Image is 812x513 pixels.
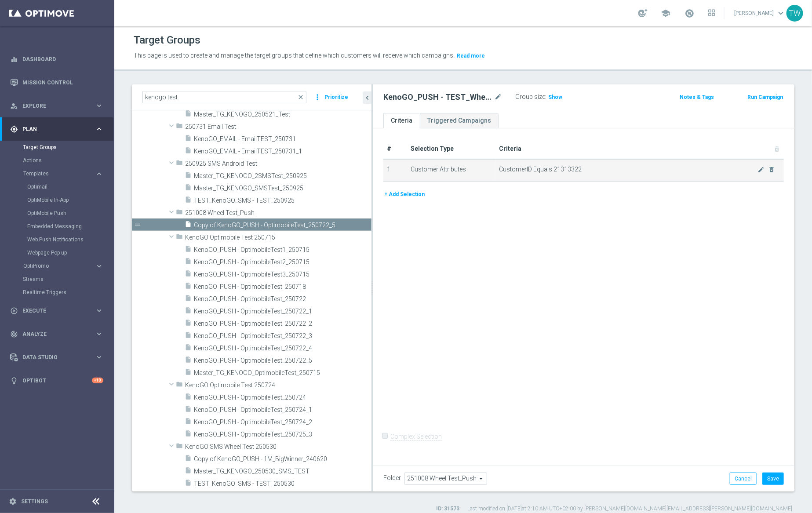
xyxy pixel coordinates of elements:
span: KenoGO_PUSH - OptimobileTest_250722_5 [194,357,371,364]
i: keyboard_arrow_right [95,125,103,133]
i: insert_drive_file [185,110,192,120]
label: Last modified on [DATE] at 2:10 AM UTC+02:00 by [PERSON_NAME][DOMAIN_NAME][EMAIL_ADDRESS][PERSON_... [467,505,792,513]
div: +10 [92,378,103,383]
a: Optimail [27,183,91,190]
div: Data Studio keyboard_arrow_right [10,354,104,361]
i: gps_fixed [10,125,18,133]
button: play_circle_outline Execute keyboard_arrow_right [10,307,104,314]
span: Criteria [499,145,521,152]
span: OptiPromo [23,263,86,269]
button: Mission Control [10,79,104,86]
span: KenoGO_PUSH - OptimobileTest_250724_1 [194,406,371,414]
button: Prioritize [323,91,350,103]
i: insert_drive_file [185,221,192,231]
span: KenoGO_PUSH - OptimobileTest3_250715 [194,271,371,278]
label: ID: 31573 [436,505,459,513]
i: folder [176,122,183,132]
span: KenoGO_PUSH - OptimobileTest_250722_1 [194,308,371,315]
div: Analyze [10,330,95,338]
a: Realtime Triggers [23,289,91,296]
span: 250731 Email Test [185,123,371,131]
h1: Target Groups [134,34,200,47]
span: KenoGO_PUSH - OptimobileTest1_250715 [194,246,371,254]
a: OptiMobile Push [27,210,91,217]
div: OptiPromo [23,263,95,269]
i: mode_edit [494,92,502,102]
a: Mission Control [22,71,103,94]
label: Folder [383,474,401,482]
span: KenoGO_PUSH - OptimobileTest_250724 [194,394,371,401]
button: Cancel [730,473,757,485]
th: # [383,139,408,159]
label: : [545,93,546,101]
a: Embedded Messaging [27,223,91,230]
i: insert_drive_file [185,455,192,465]
span: Data Studio [22,355,95,360]
span: KenoGO_PUSH - OptimobileTest_250722_4 [194,345,371,352]
span: Master_TG_KENOGO_OptimobileTest_250715 [194,369,371,377]
span: Analyze [22,331,95,337]
i: insert_drive_file [185,331,192,342]
i: chevron_left [363,94,371,102]
span: TEST_KenoGO_SMS - TEST_250530 [194,480,371,488]
i: insert_drive_file [185,135,192,145]
div: OptiMobile Push [27,207,113,220]
span: CustomerID Equals 21313322 [499,166,758,173]
button: chevron_left [363,91,371,104]
div: Optimail [27,180,113,193]
div: Webpage Pop-up [27,246,113,259]
button: lightbulb Optibot +10 [10,377,104,384]
h2: KenoGO_PUSH - TEST_Wheel_Push_251008 [383,92,492,102]
div: OptiPromo [23,259,113,273]
i: folder [176,381,183,391]
a: Target Groups [23,144,91,151]
th: Selection Type [408,139,495,159]
i: keyboard_arrow_right [95,353,103,361]
i: insert_drive_file [185,405,192,415]
a: [PERSON_NAME]keyboard_arrow_down [733,7,787,20]
td: 1 [383,159,408,181]
button: person_search Explore keyboard_arrow_right [10,102,104,109]
div: equalizer Dashboard [10,56,104,63]
i: settings [9,498,17,506]
i: insert_drive_file [185,245,192,255]
i: insert_drive_file [185,418,192,428]
span: KenoGO Optimobile Test 250715 [185,234,371,241]
button: Run Campaign [746,92,784,102]
span: Explore [22,103,95,109]
div: Realtime Triggers [23,286,113,299]
button: Notes & Tags [679,92,715,102]
i: insert_drive_file [185,344,192,354]
i: insert_drive_file [185,430,192,440]
div: Execute [10,307,95,315]
span: Execute [22,308,95,313]
div: TW [787,5,803,22]
button: gps_fixed Plan keyboard_arrow_right [10,126,104,133]
i: insert_drive_file [185,467,192,477]
a: Settings [21,499,48,504]
span: Master_TG_KENOGO_250530_SMS_TEST [194,468,371,475]
span: Templates [23,171,86,176]
button: OptiPromo keyboard_arrow_right [23,262,104,269]
span: KenoGO Optimobile Test 250724 [185,382,371,389]
span: KenoGO_PUSH - OptimobileTest_250718 [194,283,371,291]
i: insert_drive_file [185,147,192,157]
i: insert_drive_file [185,282,192,292]
div: OptiMobile In-App [27,193,113,207]
i: insert_drive_file [185,270,192,280]
a: Webpage Pop-up [27,249,91,256]
i: insert_drive_file [185,184,192,194]
span: KenoGO_PUSH - OptimobileTest_250722_3 [194,332,371,340]
div: Templates [23,171,95,176]
i: track_changes [10,330,18,338]
div: Dashboard [10,47,103,71]
span: close [297,94,304,101]
a: Streams [23,276,91,283]
i: insert_drive_file [185,171,192,182]
i: folder [176,208,183,218]
label: Group size [515,93,545,101]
